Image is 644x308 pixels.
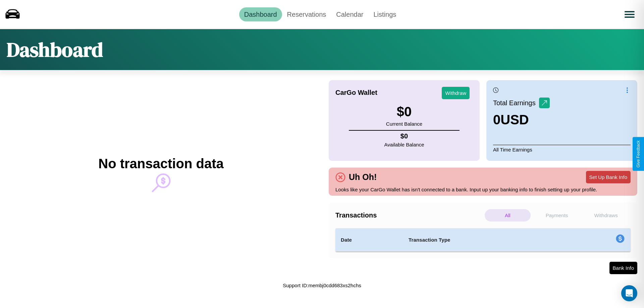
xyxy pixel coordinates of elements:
p: Total Earnings [493,97,539,109]
table: simple table [335,228,631,252]
h4: CarGo Wallet [335,89,377,97]
button: Set Up Bank Info [586,171,631,183]
p: Current Balance [386,119,422,128]
h4: Transactions [335,211,483,219]
button: Withdraw [442,87,470,99]
h2: No transaction data [98,156,223,171]
h4: $ 0 [384,132,424,140]
p: Payments [534,209,580,222]
a: Reservations [282,7,331,21]
h1: Dashboard [7,36,103,63]
p: All Time Earnings [493,145,631,154]
div: Open Intercom Messenger [621,285,637,301]
p: Available Balance [384,140,424,149]
p: Withdraws [583,209,629,222]
p: Looks like your CarGo Wallet has isn't connected to a bank. Input up your banking info to finish ... [335,185,631,194]
h4: Transaction Type [409,236,561,244]
a: Dashboard [239,7,282,21]
p: Support ID: membj0cdd683xs2hchs [283,281,361,290]
h3: $ 0 [386,104,422,119]
div: Give Feedback [636,140,641,168]
h4: Date [341,236,398,244]
h4: Uh Oh! [345,172,380,182]
a: Listings [368,7,401,21]
button: Bank Info [609,262,637,274]
a: Calendar [331,7,368,21]
button: Open menu [620,5,639,24]
h3: 0 USD [493,112,550,127]
p: All [485,209,531,222]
